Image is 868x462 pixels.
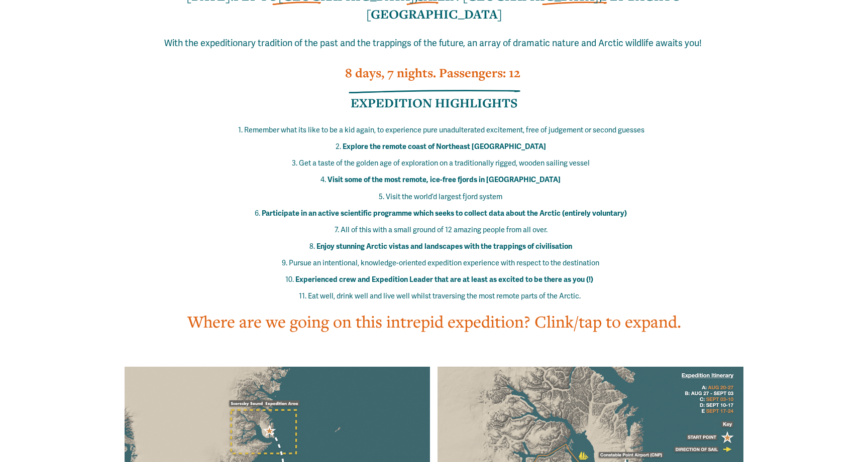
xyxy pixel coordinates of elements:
[316,242,572,251] strong: Enjoy stunning Arctic vistas and landscapes with the trappings of civilisation
[343,142,546,151] strong: Explore the remote coast of Northeast [GEOGRAPHIC_DATA]
[187,311,681,332] span: Where are we going on this intrepid expedition? Clink/tap to expand.
[262,209,627,218] strong: Participate in an active scientific programme which seeks to collect data about the Arctic (entir...
[328,175,561,184] strong: Visit some of the most remote, ice-free fjords in [GEOGRAPHIC_DATA]
[144,124,744,137] p: Remember what its like to be a kid again, to experience pure unadulterated excitement, free of ju...
[144,257,744,270] p: Pursue an intentional, knowledge-oriented expedition experience with respect to the destination
[351,94,517,111] strong: EXPEDITION HIGHLIGHTS
[164,38,702,49] span: With the expeditionary tradition of the past and the trappings of the future, an array of dramati...
[144,224,744,237] p: All of this with a small ground of 12 amazing people from all over.
[144,191,744,204] p: Visit the world’d largest fjord system
[144,157,744,170] p: Get a taste of the golden age of exploration on a traditionally rigged, wooden sailing vessel
[295,275,593,284] strong: Experienced crew and Expedition Leader that are at least as excited to be there as you (!)
[345,64,520,81] strong: 8 days, 7 nights. Passengers: 12
[144,290,744,303] p: Eat well, drink well and live well whilst traversing the most remote parts of the Arctic.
